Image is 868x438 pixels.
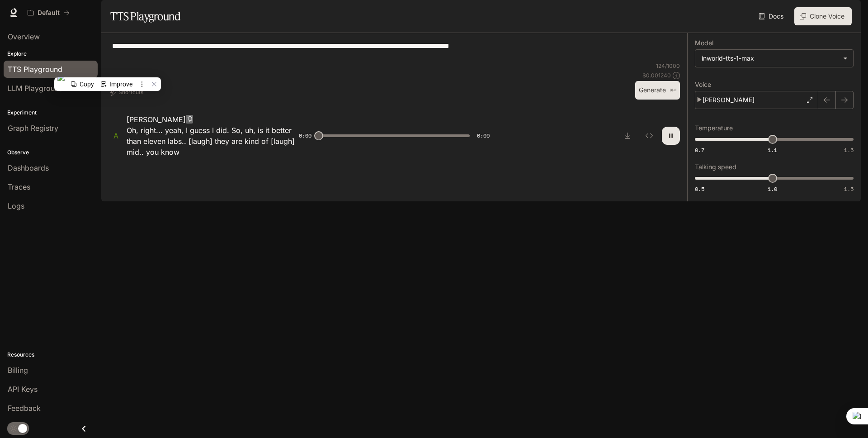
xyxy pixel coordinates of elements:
button: Generate⌘⏎ [635,81,680,100]
span: 0.7 [695,146,704,154]
p: Temperature [695,125,733,131]
span: 1.5 [844,146,854,154]
p: 124 / 1000 [656,62,680,70]
button: Inspect [640,127,658,145]
a: Docs [757,7,787,25]
h1: TTS Playground [110,7,180,25]
div: inworld-tts-1-max [702,54,839,63]
p: Talking speed [695,164,736,170]
button: All workspaces [24,4,74,22]
p: Voice [695,81,711,88]
div: inworld-tts-1-max [695,50,853,67]
p: ⌘⏎ [670,88,676,93]
p: Default [38,9,60,17]
span: 1.1 [768,146,777,154]
button: Clone Voice [794,7,852,25]
p: Model [695,40,713,46]
button: Shortcuts [108,85,147,100]
span: 1.0 [768,185,777,193]
p: [PERSON_NAME] [703,95,755,105]
p: $ 0.001240 [642,71,671,79]
span: 1.5 [844,185,854,193]
span: 0.5 [695,185,704,193]
button: Download audio [618,127,637,145]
